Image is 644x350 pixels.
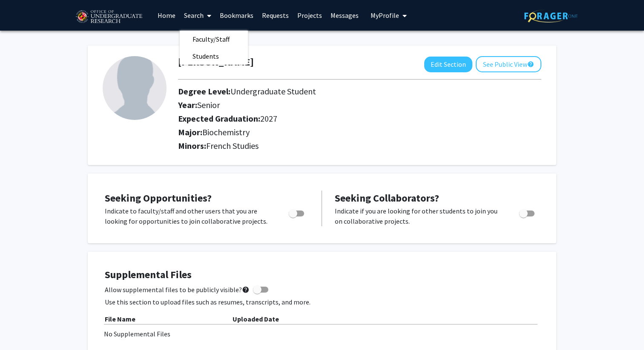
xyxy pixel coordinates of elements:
mat-icon: help [242,285,250,295]
a: Projects [293,0,326,30]
h2: Minors: [178,141,541,151]
a: Requests [258,0,293,30]
h2: Expected Graduation: [178,114,483,124]
div: No Supplemental Files [104,329,540,339]
iframe: Chat [6,312,36,344]
button: See Public View [476,56,541,72]
h1: [PERSON_NAME] [178,56,254,68]
a: Home [153,0,180,30]
p: Use this section to upload files such as resumes, transcripts, and more. [105,297,539,307]
span: Seeking Collaborators? [335,191,439,205]
img: Profile Picture [103,56,167,120]
span: Seeking Opportunities? [105,191,212,205]
a: Bookmarks [216,0,258,30]
span: Senior [197,100,220,110]
a: Students [180,50,248,63]
span: Biochemistry [202,127,250,137]
div: Toggle [516,206,539,219]
span: My Profile [371,11,399,20]
b: File Name [105,315,135,323]
h2: Major: [178,127,541,137]
p: Indicate to faculty/staff and other users that you are looking for opportunities to join collabor... [105,206,273,226]
h2: Degree Level: [178,86,483,97]
img: University of Maryland Logo [73,6,145,28]
button: Edit Section [424,57,472,72]
span: French Studies [206,140,259,151]
div: Toggle [285,206,309,219]
b: Uploaded Date [233,315,279,323]
a: Messages [326,0,363,30]
span: Undergraduate Student [230,86,316,97]
span: Students [180,48,232,65]
h4: Supplemental Files [105,269,539,281]
span: Allow supplemental files to be publicly visible? [105,285,250,295]
mat-icon: help [527,59,534,69]
span: Faculty/Staff [180,31,242,48]
img: ForagerOne Logo [524,9,578,23]
h2: Year: [178,100,483,110]
p: Indicate if you are looking for other students to join you on collaborative projects. [335,206,503,226]
span: 2027 [260,113,277,124]
a: Search [180,0,216,30]
a: Faculty/Staff [180,33,248,46]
